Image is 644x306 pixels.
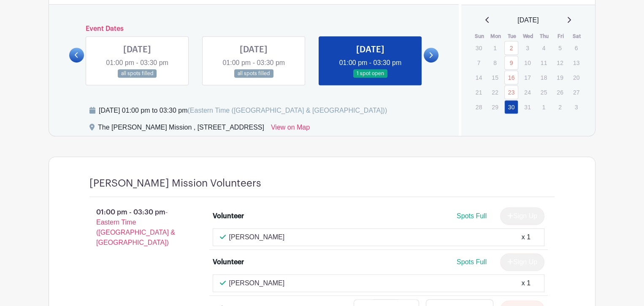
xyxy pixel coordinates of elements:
p: 15 [488,71,502,84]
p: 01:00 pm - 03:30 pm [76,204,199,251]
p: 27 [569,86,583,99]
p: 21 [472,86,486,99]
p: 19 [553,71,567,84]
span: - Eastern Time ([GEOGRAPHIC_DATA] & [GEOGRAPHIC_DATA]) [96,209,175,246]
p: 22 [488,86,502,99]
p: 11 [537,56,551,69]
div: x 1 [522,232,530,242]
p: 28 [472,100,486,114]
p: 3 [569,100,583,114]
p: 29 [488,100,502,114]
span: [DATE] [517,15,538,25]
th: Sun [471,32,488,41]
p: 8 [488,56,502,69]
th: Mon [487,32,504,41]
p: 31 [520,100,534,114]
div: x 1 [522,278,530,288]
div: [DATE] 01:00 pm to 03:30 pm [99,106,387,116]
p: [PERSON_NAME] [229,232,285,242]
h6: Event Dates [84,25,424,33]
p: 18 [537,71,551,84]
th: Tue [504,32,520,41]
p: 12 [553,56,567,69]
span: (Eastern Time ([GEOGRAPHIC_DATA] & [GEOGRAPHIC_DATA])) [187,107,387,114]
p: 1 [488,41,502,54]
a: 16 [504,70,518,84]
div: Volunteer [213,257,244,267]
span: Spots Full [457,212,487,219]
a: 9 [504,56,518,70]
a: 30 [504,100,518,114]
p: 6 [569,41,583,54]
span: Spots Full [457,258,487,265]
p: 20 [569,71,583,84]
p: 5 [553,41,567,54]
h4: [PERSON_NAME] Mission Volunteers [89,177,261,190]
p: 7 [472,56,486,69]
p: 2 [553,100,567,114]
a: View on Map [271,122,310,136]
div: Volunteer [213,211,244,221]
p: 26 [553,86,567,99]
a: 2 [504,41,518,55]
th: Thu [536,32,553,41]
p: 3 [520,41,534,54]
p: 13 [569,56,583,69]
p: 30 [472,41,486,54]
div: The [PERSON_NAME] Mission , [STREET_ADDRESS] [98,122,264,136]
p: 25 [537,86,551,99]
th: Wed [520,32,536,41]
p: 14 [472,71,486,84]
p: 4 [537,41,551,54]
p: 1 [537,100,551,114]
p: 24 [520,86,534,99]
a: 23 [504,85,518,99]
p: 17 [520,71,534,84]
th: Sat [569,32,585,41]
p: [PERSON_NAME] [229,278,285,288]
p: 10 [520,56,534,69]
th: Fri [552,32,569,41]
